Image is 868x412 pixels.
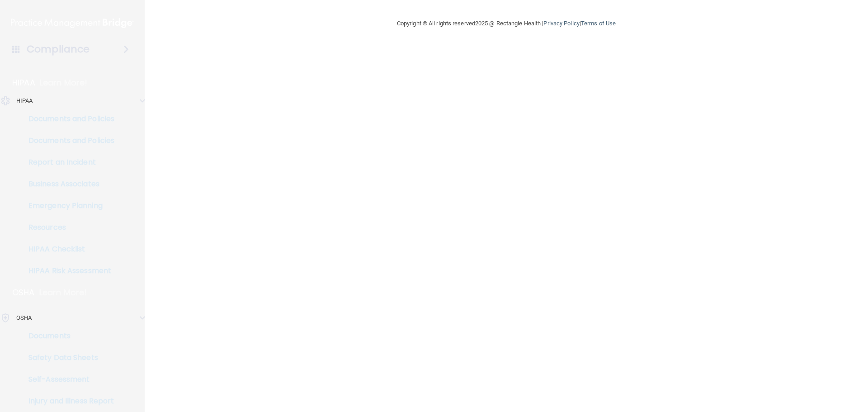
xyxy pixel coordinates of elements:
p: OSHA [12,287,35,298]
p: OSHA [16,313,32,323]
p: Resources [6,223,129,232]
p: HIPAA Risk Assessment [6,266,129,275]
p: Documents and Policies [6,114,129,123]
p: Documents and Policies [6,136,129,145]
p: Report an Incident [6,158,129,167]
p: Safety Data Sheets [6,353,129,362]
p: Learn More! [39,287,87,298]
p: Documents [6,331,129,341]
a: Privacy Policy [543,20,579,27]
p: HIPAA Checklist [6,245,129,254]
p: Injury and Illness Report [6,397,129,406]
p: Business Associates [6,180,129,189]
a: Terms of Use [581,20,616,27]
img: PMB logo [11,14,134,32]
p: HIPAA [12,77,35,88]
p: Emergency Planning [6,201,129,210]
p: Self-Assessment [6,375,129,384]
div: Copyright © All rights reserved 2025 @ Rectangle Health | | [341,9,671,38]
p: HIPAA [16,95,33,106]
h4: Compliance [27,43,90,56]
p: Learn More! [40,77,88,88]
